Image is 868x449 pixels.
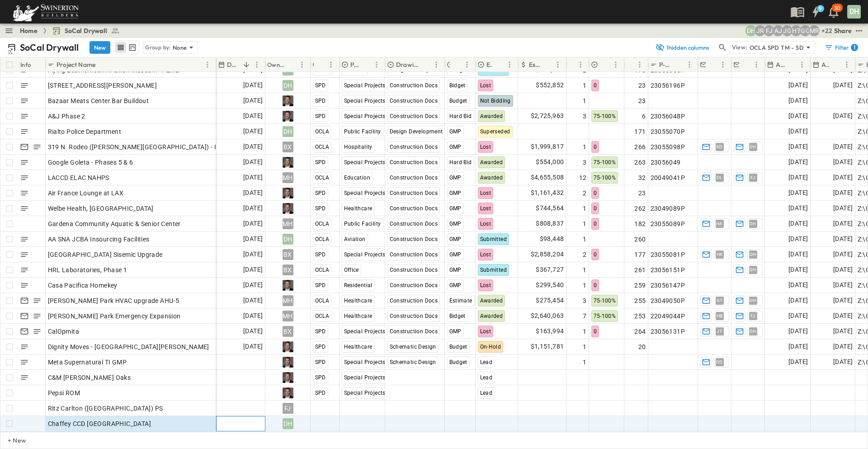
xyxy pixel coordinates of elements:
[449,67,467,73] span: Budget
[834,26,852,35] div: Share
[267,52,285,77] div: Owner
[449,128,462,135] span: GMP
[283,280,293,291] img: Profile Picture
[20,26,38,35] a: Home
[583,81,586,90] span: 1
[390,282,438,288] span: Construction Docs
[48,265,127,274] span: HRL Laboratories, Phase 1
[283,265,293,275] div: BX
[390,221,438,227] span: Construction Docs
[594,190,597,196] span: 0
[773,25,783,36] div: Anthony Jimenez (anthony.jimenez@swinerton.com)
[634,204,646,213] span: 262
[833,218,853,229] span: [DATE]
[315,282,326,288] span: SPD
[265,57,311,72] div: Owner
[48,235,150,244] span: AA SNA JCBA Insourcing Facilities
[750,147,756,147] span: DH
[638,173,646,182] span: 32
[841,59,852,70] button: Menu
[480,113,503,119] span: Awarded
[315,175,330,181] span: OCLA
[583,281,586,290] span: 1
[536,218,564,229] span: $808,837
[390,236,438,242] span: Construction Docs
[717,147,723,147] span: KD
[583,250,586,259] span: 2
[283,142,293,152] div: BX
[536,280,564,290] span: $299,540
[708,60,717,70] button: Sort
[634,142,646,151] span: 266
[583,142,586,151] span: 1
[315,190,326,196] span: SPD
[575,59,586,70] button: Menu
[634,158,646,167] span: 263
[227,60,240,69] p: Due Date
[173,43,187,52] p: None
[283,234,293,245] div: DH
[833,249,853,260] span: [DATE]
[462,59,472,70] button: Menu
[243,203,263,213] span: [DATE]
[315,67,330,73] span: OCLA
[297,59,307,70] button: Menu
[594,144,597,150] span: 0
[776,60,785,69] p: Anticipated Start
[797,59,807,70] button: Menu
[283,388,293,398] img: Profile Picture
[651,250,685,259] span: 23055081P
[316,60,325,70] button: Sort
[536,80,564,90] span: $552,852
[390,113,438,119] span: Construction Docs
[821,26,830,35] p: + 22
[788,95,808,106] span: [DATE]
[344,175,371,181] span: Education
[449,159,472,165] span: Hard Bid
[48,219,181,228] span: Gardena Community Aquatic & Senior Center
[243,234,263,244] span: [DATE]
[449,251,462,258] span: GMP
[833,80,853,90] span: [DATE]
[821,60,830,69] p: Anticipated Finish
[243,142,263,152] span: [DATE]
[283,80,293,91] div: DH
[788,203,808,213] span: [DATE]
[788,126,808,137] span: [DATE]
[480,190,491,196] span: Lost
[788,80,808,90] span: [DATE]
[833,203,853,213] span: [DATE]
[651,81,685,90] span: 23056196P
[651,127,685,136] span: 23055070P
[390,175,438,181] span: Construction Docs
[48,127,122,136] span: Rialto Police Department
[344,190,386,196] span: Special Projects
[315,236,330,242] span: OCLA
[531,188,564,198] span: $1,161,432
[243,126,263,137] span: [DATE]
[90,41,110,54] button: New
[552,59,563,70] button: Menu
[344,205,373,212] span: Healthcare
[821,41,861,54] button: Filter1
[531,142,564,152] span: $1,999,817
[371,59,382,70] button: Menu
[750,43,804,52] p: OCLA SPD TM - SD
[315,159,326,165] span: SPD
[19,57,46,72] div: Info
[315,98,326,104] span: SPD
[831,60,841,70] button: Sort
[449,205,462,212] span: GMP
[344,221,381,227] span: Public Facility
[11,2,80,21] img: 6c363589ada0b36f064d841b69d3a419a338230e66bb0a533688fa5cc3e9e735.png
[48,250,163,259] span: [GEOGRAPHIC_DATA] Sisemic Upgrade
[315,267,330,273] span: OCLA
[788,234,808,244] span: [DATE]
[750,177,756,178] span: FJ
[48,158,133,167] span: Google Goleta - Phases 5 & 6
[243,111,263,121] span: [DATE]
[480,175,503,181] span: Awarded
